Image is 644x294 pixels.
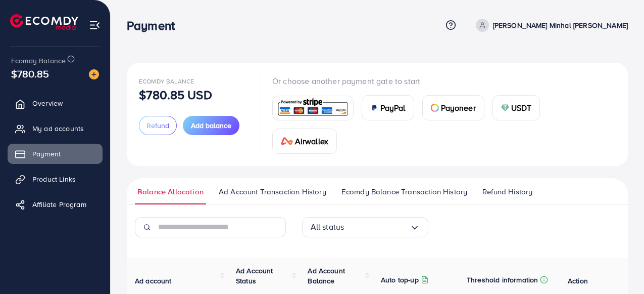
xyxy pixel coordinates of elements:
[601,248,636,286] iframe: Chat
[32,123,84,134] span: My ad accounts
[139,77,194,86] span: Ecomdy Balance
[272,96,354,120] a: card
[32,98,63,108] span: Overview
[89,19,101,31] img: menu
[311,219,344,235] span: All status
[272,75,616,87] p: Or choose another payment gate to start
[281,137,293,145] img: card
[8,169,103,189] a: Product Links
[380,102,406,114] span: PayPal
[8,144,103,164] a: Payment
[493,19,628,31] p: [PERSON_NAME] Minhal [PERSON_NAME]
[137,186,204,197] span: Balance Allocation
[295,135,328,147] span: Airwallex
[32,174,76,184] span: Product Links
[492,95,540,120] a: cardUSDT
[344,219,409,235] input: Search for option
[127,18,183,33] h3: Payment
[276,97,350,119] img: card
[10,62,50,87] span: $780.85
[135,276,172,286] span: Ad account
[370,104,378,112] img: card
[362,95,414,120] a: cardPayPal
[422,95,484,120] a: cardPayoneer
[272,129,337,154] a: cardAirwallex
[482,186,532,197] span: Refund History
[236,266,273,286] span: Ad Account Status
[146,120,169,131] span: Refund
[467,274,538,286] p: Threshold information
[568,276,588,286] span: Action
[431,104,439,112] img: card
[441,102,476,114] span: Payoneer
[472,19,628,32] a: [PERSON_NAME] Minhal [PERSON_NAME]
[89,69,99,79] img: image
[32,149,61,159] span: Payment
[219,186,326,197] span: Ad Account Transaction History
[381,274,419,286] p: Auto top-up
[10,14,78,30] img: logo
[11,56,66,66] span: Ecomdy Balance
[8,118,103,139] a: My ad accounts
[8,194,103,215] a: Affiliate Program
[308,266,345,286] span: Ad Account Balance
[32,199,86,209] span: Affiliate Program
[501,104,509,112] img: card
[139,116,177,135] button: Refund
[302,217,428,237] div: Search for option
[139,89,212,101] p: $780.85 USD
[8,93,103,113] a: Overview
[183,116,239,135] button: Add balance
[511,102,532,114] span: USDT
[191,120,231,131] span: Add balance
[341,186,467,197] span: Ecomdy Balance Transaction History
